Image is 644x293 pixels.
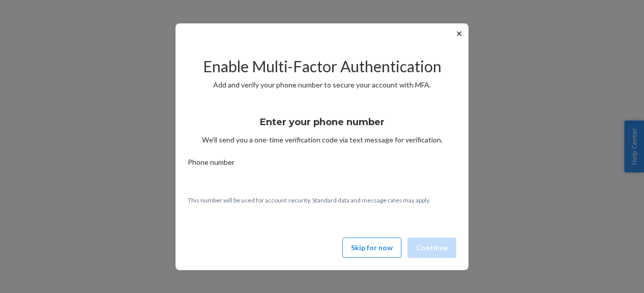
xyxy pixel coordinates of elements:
div: We’ll send you a one-time verification code via text message for verification. [188,107,456,145]
p: This number will be used for account security. Standard data and message rates may apply. [188,196,456,204]
span: Phone number [188,157,235,171]
button: ✕ [454,27,464,40]
button: Continue [407,238,456,258]
h3: Enter your phone number [260,115,385,129]
p: Add and verify your phone number to secure your account with MFA. [188,80,456,90]
button: Skip for now [342,238,401,258]
h2: Enable Multi-Factor Authentication [188,58,456,75]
